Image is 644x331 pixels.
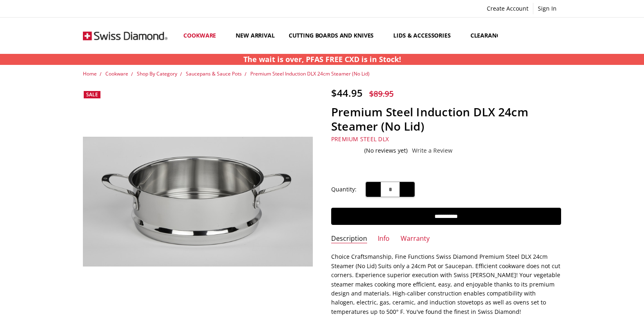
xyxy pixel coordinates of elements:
a: Write a Review [412,147,452,154]
p: The wait is over, PFAS FREE CXD is in Stock! [243,54,401,65]
a: Lids & Accessories [386,18,463,54]
img: Premium Steel Induction DLX 24cm Steamer (No Lid) [100,320,101,321]
img: Premium Steel Induction DLX 24cm Steamer (No Lid) [83,137,313,267]
a: Cookware [105,70,128,77]
a: Create Account [482,3,533,14]
p: Choice Craftsmanship, Fine Functions Swiss Diamond Premium Steel DLX 24cm Steamer (No Lid) Suits ... [331,252,561,316]
h1: Premium Steel Induction DLX 24cm Steamer (No Lid) [331,105,561,133]
img: Premium Steel Induction DLX 24cm Steamer (No Lid) [103,320,104,321]
img: Free Shipping On Every Order [83,19,167,53]
a: Shop By Category [137,70,177,77]
a: Sign In [533,3,561,14]
a: New arrival [229,18,281,54]
a: Cutting boards and knives [282,18,387,54]
a: Info [378,234,390,244]
a: Cookware [176,18,229,54]
a: Description [331,234,367,244]
span: Sale [86,91,98,98]
label: Quantity: [331,185,357,194]
a: Clearance [464,18,516,54]
a: Premium Steel DLX [331,135,389,143]
a: Saucepans & Sauce Pots [186,70,242,77]
a: Premium Steel Induction DLX 24cm Steamer (No Lid) [250,70,370,77]
span: $89.95 [369,88,394,99]
a: Premium Steel Induction DLX 24cm Steamer (No Lid) [83,87,313,317]
a: Home [83,70,97,77]
span: $44.95 [331,86,363,100]
span: (No reviews yet) [364,147,408,154]
a: Warranty [401,234,430,244]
